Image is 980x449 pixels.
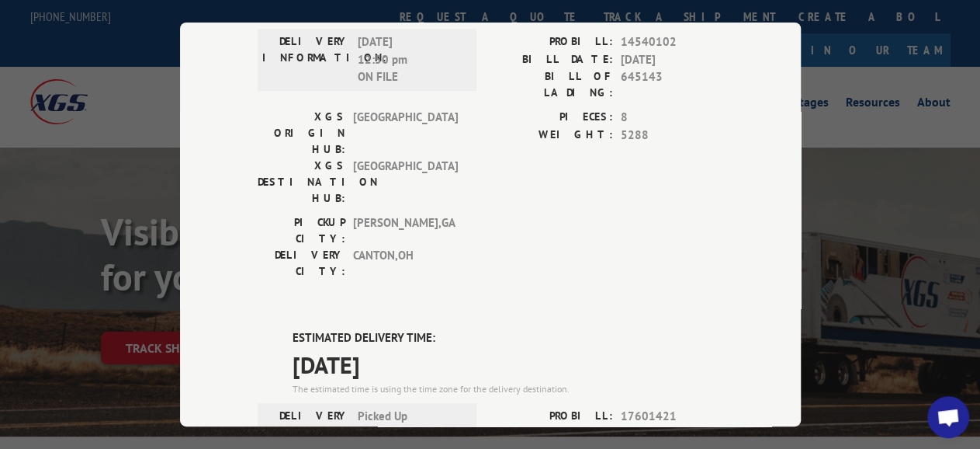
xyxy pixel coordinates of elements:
[258,214,345,247] label: PICKUP CITY:
[927,396,969,438] a: Open chat
[258,247,345,280] label: DELIVERY CITY:
[490,109,613,127] label: PIECES:
[490,50,613,68] label: BILL DATE:
[490,68,613,101] label: BILL OF LADING:
[262,33,350,86] label: DELIVERY INFORMATION:
[621,68,723,101] span: 645143
[293,329,723,347] label: ESTIMATED DELIVERY TIME:
[490,126,613,144] label: WEIGHT:
[621,109,723,127] span: 8
[621,126,723,144] span: 5288
[258,158,345,207] label: XGS DESTINATION HUB:
[621,50,723,68] span: [DATE]
[490,425,613,443] label: BILL DATE:
[262,407,350,440] label: DELIVERY INFORMATION:
[490,33,613,51] label: PROBILL:
[353,109,458,158] span: [GEOGRAPHIC_DATA]
[353,247,458,280] span: CANTON , OH
[621,407,723,425] span: 17601421
[353,214,458,247] span: [PERSON_NAME] , GA
[258,109,345,158] label: XGS ORIGIN HUB:
[621,33,723,51] span: 14540102
[490,407,613,425] label: PROBILL:
[293,381,723,395] div: The estimated time is using the time zone for the delivery destination.
[293,346,723,381] span: [DATE]
[358,33,462,86] span: [DATE] 12:50 pm ON FILE
[353,158,458,207] span: [GEOGRAPHIC_DATA]
[358,407,462,440] span: Picked Up
[621,425,723,443] span: [DATE]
